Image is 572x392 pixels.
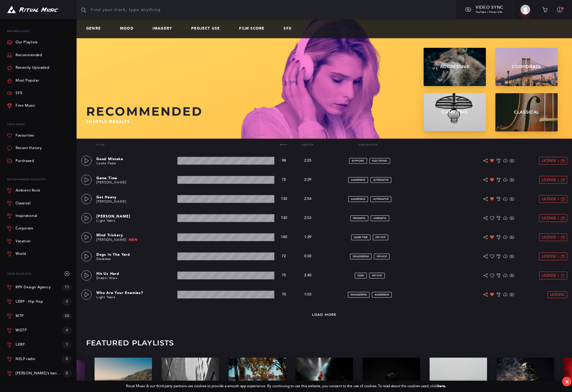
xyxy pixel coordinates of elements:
[16,189,40,192] div: Ambient Rock
[96,276,118,280] a: Dream Wars
[62,341,72,348] div: 1
[542,255,556,258] span: License
[7,248,72,260] a: World
[296,235,320,240] p: 1:39
[296,196,320,202] p: 2:54
[7,49,42,62] a: Recommended
[373,198,389,200] span: alternative
[7,120,72,129] p: Your Music
[372,274,382,277] span: hip-hop
[7,197,72,209] a: Classical
[377,255,387,258] span: hip-hop
[62,327,72,334] div: 4
[16,357,35,361] div: NELP radio
[302,143,314,146] a: Length
[284,27,296,31] a: SFX
[286,143,287,146] span: ▾
[96,175,175,181] p: Game Time
[521,5,530,14] img: Tony Tran
[353,255,369,258] span: swaggering
[62,313,72,320] div: 20
[375,293,389,296] span: aggressive
[296,177,320,183] p: 2:29
[7,338,72,352] a: LXRP 1
[16,202,31,205] div: Classical
[373,217,387,220] span: cinematic
[7,174,72,184] div: Recommended Playlists
[277,178,291,182] p: 75
[296,158,320,163] p: 2:25
[96,180,126,184] a: [PERSON_NAME]
[86,339,174,347] h3: Featured Playlists
[277,197,291,201] p: 130
[542,159,556,163] span: License
[296,292,320,297] p: 1:03
[495,93,558,131] a: Classical
[277,254,291,258] p: 72
[542,216,556,220] span: License
[16,252,26,256] div: World
[96,252,175,257] p: Dogs In The Yard
[495,48,558,86] a: Corporate
[7,36,38,49] a: Our Playlists
[7,74,39,87] a: Most Popular
[542,197,556,201] span: License
[191,27,225,31] a: Project Use
[120,27,138,31] a: Mood
[86,119,130,124] span: Shuffle results
[312,313,337,317] a: Load More
[277,216,291,220] p: 130
[96,214,175,219] p: [PERSON_NAME]
[372,160,387,162] span: electronic
[296,254,320,259] p: 0:30
[86,27,106,31] a: Genre
[7,184,72,197] a: Ambient Rock
[62,284,72,291] div: 11
[103,143,104,146] span: ▾
[542,235,556,239] span: License
[16,300,43,304] div: LXRP - Hip Hop
[16,328,27,333] div: WGTP
[16,227,33,230] div: Corporate
[16,240,31,243] div: Vacation
[277,235,291,239] p: 140
[7,99,35,112] a: Free Music
[7,62,49,74] a: Recently Uploaded
[96,232,175,238] p: Mind Trickery
[239,27,269,31] a: Film Score
[351,179,365,181] span: aggressive
[424,48,486,86] a: Aggressive
[7,210,72,222] a: Inspirational
[424,93,486,131] a: Game Time
[7,129,34,142] a: Favourites
[542,178,556,182] span: License
[7,366,72,381] a: [PERSON_NAME]'s bangin beatz 0
[126,384,446,388] div: Ritual Music & our third party partners use cookies to provide a smooth app experience. By contin...
[277,159,291,163] p: 98
[277,293,291,297] p: 70
[542,274,556,278] span: License
[96,200,126,203] a: [PERSON_NAME]
[86,105,372,118] h2: Recommended
[296,215,320,221] p: 2:53
[7,323,72,338] a: WGTP 4
[7,142,42,154] a: Recent History
[357,274,364,277] span: dark
[277,273,291,278] p: 75
[353,217,366,220] span: dramatic
[7,235,72,248] a: Vacation
[7,352,72,366] a: NELP radio 0
[352,160,364,162] span: euphoric
[16,285,51,290] div: RPV Design Agency
[96,143,104,146] a: Title
[319,143,416,146] p: Description
[96,295,115,299] a: Light Years
[62,356,72,363] div: 0
[62,370,72,377] div: 0
[7,280,72,295] a: RPV Design Agency 11
[476,5,503,10] span: Video Sync
[7,87,23,99] a: SFX
[373,179,389,181] span: alternative
[7,267,72,280] div: Your Playlists
[96,257,111,261] a: Decades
